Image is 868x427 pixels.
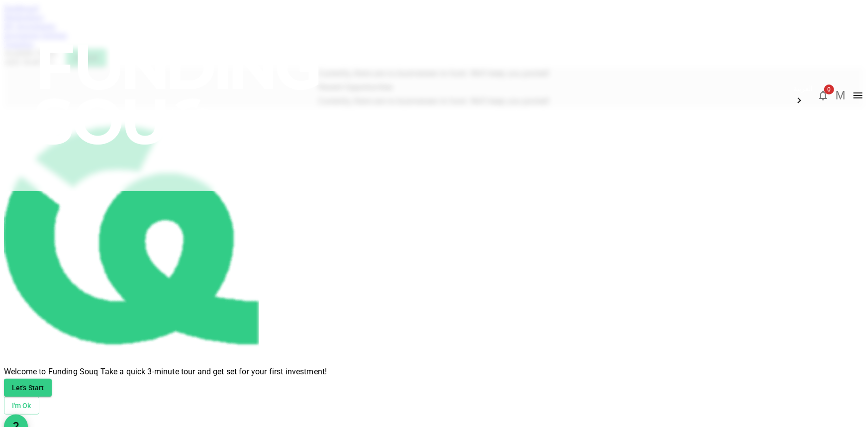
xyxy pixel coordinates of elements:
[98,367,327,376] span: Take a quick 3-minute tour and get set for your first investment!
[793,85,813,92] span: العربية
[4,379,52,397] button: Let's Start
[4,367,98,376] span: Welcome to Funding Souq
[824,85,834,94] span: 0
[4,108,259,363] img: fav-icon
[833,88,848,103] button: M
[4,397,39,415] button: I'm Ok
[813,85,833,105] button: 0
